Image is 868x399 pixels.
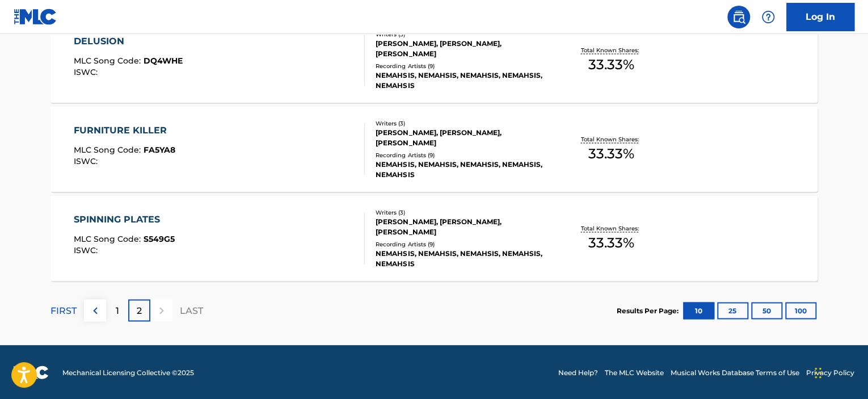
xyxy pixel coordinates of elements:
a: DELUSIONMLC Song Code:DQ4WHEISWC:Writers (3)[PERSON_NAME], [PERSON_NAME], [PERSON_NAME]Recording ... [50,18,818,103]
div: NEMAHSIS, NEMAHSIS, NEMAHSIS, NEMAHSIS, NEMAHSIS [376,70,547,91]
span: DQ4WHE [144,56,183,66]
a: SPINNING PLATESMLC Song Code:S549G5ISWC:Writers (3)[PERSON_NAME], [PERSON_NAME], [PERSON_NAME]Rec... [50,196,818,281]
img: logo [14,366,49,379]
span: S549G5 [144,234,175,244]
div: Writers ( 3 ) [376,119,547,128]
span: MLC Song Code : [74,145,144,155]
div: NEMAHSIS, NEMAHSIS, NEMAHSIS, NEMAHSIS, NEMAHSIS [376,159,547,180]
p: Results Per Page: [617,305,681,316]
div: [PERSON_NAME], [PERSON_NAME], [PERSON_NAME] [376,39,547,59]
p: Total Known Shares: [580,135,641,144]
div: NEMAHSIS, NEMAHSIS, NEMAHSIS, NEMAHSIS, NEMAHSIS [376,249,547,269]
div: Recording Artists ( 9 ) [376,62,547,70]
span: 33.33 % [588,54,634,75]
a: FURNITURE KILLERMLC Song Code:FA5YA8ISWC:Writers (3)[PERSON_NAME], [PERSON_NAME], [PERSON_NAME]Re... [50,107,818,192]
span: MLC Song Code : [74,234,144,244]
a: Need Help? [558,367,598,377]
button: 10 [683,302,714,319]
p: 1 [116,304,119,317]
div: SPINNING PLATES [74,213,175,226]
span: ISWC : [74,156,100,166]
img: help [761,10,775,24]
div: Recording Artists ( 9 ) [376,151,547,159]
p: 2 [137,304,142,317]
button: 25 [717,302,748,319]
div: DELUSION [74,35,183,48]
div: Help [757,6,779,28]
div: [PERSON_NAME], [PERSON_NAME], [PERSON_NAME] [376,217,547,237]
button: 50 [751,302,782,319]
span: ISWC : [74,245,100,255]
a: Musical Works Database Terms of Use [671,367,799,377]
div: [PERSON_NAME], [PERSON_NAME], [PERSON_NAME] [376,128,547,148]
span: Mechanical Licensing Collective © 2025 [62,367,194,377]
div: Drag [815,356,821,390]
iframe: Chat Widget [811,345,868,399]
p: LAST [180,304,203,317]
img: left [89,304,102,317]
button: 100 [785,302,816,319]
a: Privacy Policy [806,367,854,377]
div: Writers ( 3 ) [376,30,547,39]
span: 33.33 % [588,144,634,164]
div: FURNITURE KILLER [74,124,175,137]
a: The MLC Website [605,367,664,377]
span: ISWC : [74,67,100,77]
span: FA5YA8 [144,145,175,155]
a: Log In [786,3,854,31]
p: Total Known Shares: [580,46,641,54]
p: Total Known Shares: [580,224,641,233]
span: 33.33 % [588,233,634,253]
img: MLC Logo [14,9,57,25]
img: search [732,10,745,24]
span: MLC Song Code : [74,56,144,66]
p: FIRST [50,304,77,317]
a: Public Search [727,6,750,28]
div: Writers ( 3 ) [376,208,547,217]
div: Recording Artists ( 9 ) [376,240,547,249]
